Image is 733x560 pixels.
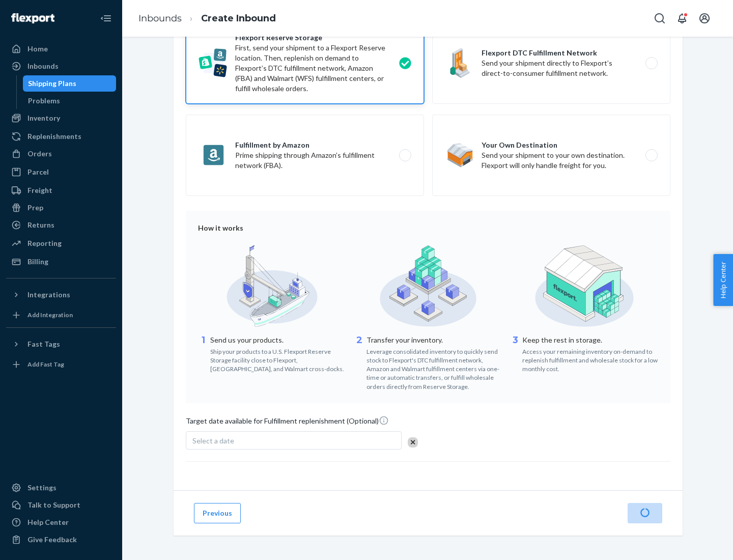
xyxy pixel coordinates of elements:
[27,535,77,545] div: Give Feedback
[210,345,346,373] div: Ship your products to a U.S. Flexport Reserve Storage facility close to Flexport, [GEOGRAPHIC_DAT...
[628,503,662,523] button: Next
[198,223,658,233] div: How it works
[650,8,670,29] button: Open Search Box
[6,497,116,513] a: Talk to Support
[6,307,116,323] a: Add Integration
[6,356,116,373] a: Add Fast Tag
[201,13,276,24] a: Create Inbound
[27,131,81,142] div: Replenishments
[27,517,69,527] div: Help Center
[27,257,48,267] div: Billing
[6,531,116,548] button: Give Feedback
[6,164,116,180] a: Parcel
[6,146,116,162] a: Orders
[6,217,116,233] a: Returns
[6,514,116,530] a: Help Center
[27,203,43,213] div: Prep
[27,167,49,177] div: Parcel
[23,93,117,109] a: Problems
[138,13,182,24] a: Inbounds
[713,254,733,306] button: Help Center
[522,345,658,373] div: Access your remaining inventory on-demand to replenish fulfillment and wholesale stock for a low ...
[28,96,60,106] div: Problems
[27,483,57,493] div: Settings
[27,290,70,300] div: Integrations
[186,415,389,430] span: Target date available for Fulfillment replenishment (Optional)
[6,182,116,199] a: Freight
[27,311,73,319] div: Add Integration
[192,436,234,445] span: Select a date
[27,44,48,54] div: Home
[6,254,116,270] a: Billing
[27,185,52,195] div: Freight
[366,335,502,345] p: Transfer your inventory.
[6,110,116,126] a: Inventory
[366,345,502,391] div: Leverage consolidated inventory to quickly send stock to Flexport's DTC fulfillment network, Amaz...
[6,58,116,74] a: Inbounds
[27,61,59,71] div: Inbounds
[28,78,76,89] div: Shipping Plans
[694,8,715,29] button: Open account menu
[354,334,364,391] div: 2
[6,200,116,216] a: Prep
[6,336,116,352] button: Fast Tags
[11,13,54,23] img: Flexport logo
[210,335,346,345] p: Send us your products.
[27,149,52,159] div: Orders
[27,360,64,369] div: Add Fast Tag
[6,41,116,57] a: Home
[23,75,117,92] a: Shipping Plans
[27,113,60,123] div: Inventory
[27,500,80,510] div: Talk to Support
[510,334,520,373] div: 3
[6,287,116,303] button: Integrations
[6,235,116,251] a: Reporting
[6,128,116,145] a: Replenishments
[522,335,658,345] p: Keep the rest in storage.
[96,8,116,29] button: Close Navigation
[672,8,692,29] button: Open notifications
[27,238,62,248] div: Reporting
[27,220,54,230] div: Returns
[194,503,241,523] button: Previous
[198,334,208,373] div: 1
[6,480,116,496] a: Settings
[130,4,284,34] ol: breadcrumbs
[27,339,60,349] div: Fast Tags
